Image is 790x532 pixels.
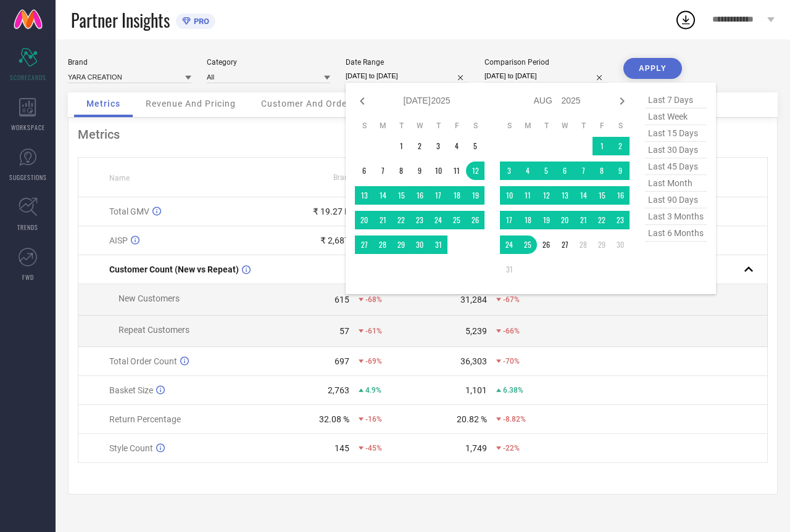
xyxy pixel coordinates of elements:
[555,211,574,229] td: Wed Aug 20 2025
[503,415,526,424] span: -8.82%
[392,186,410,205] td: Tue Jul 15 2025
[335,443,349,453] div: 145
[392,211,410,229] td: Tue Jul 22 2025
[592,211,611,229] td: Fri Aug 22 2025
[109,443,153,453] span: Style Count
[555,162,574,180] td: Wed Aug 06 2025
[537,211,555,229] td: Tue Aug 19 2025
[365,327,382,335] span: -61%
[645,108,707,125] span: last week
[410,137,429,155] td: Wed Jul 02 2025
[466,137,484,155] td: Sat Jul 05 2025
[611,211,630,229] td: Sat Aug 23 2025
[392,235,410,254] td: Tue Jul 29 2025
[365,357,382,366] span: -69%
[574,235,592,254] td: Thu Aug 28 2025
[261,99,355,108] span: Customer And Orders
[465,326,487,336] div: 5,239
[429,162,447,180] td: Thu Jul 10 2025
[574,121,592,131] th: Thursday
[537,186,555,205] td: Tue Aug 12 2025
[518,186,537,205] td: Mon Aug 11 2025
[675,9,697,31] div: Open download list
[373,211,392,229] td: Mon Jul 21 2025
[465,443,487,453] div: 1,749
[392,121,410,131] th: Tuesday
[410,162,429,180] td: Wed Jul 09 2025
[355,94,370,108] div: Previous month
[645,192,707,208] span: last 90 days
[373,121,392,131] th: Monday
[392,137,410,155] td: Tue Jul 01 2025
[447,186,466,205] td: Fri Jul 18 2025
[645,208,707,225] span: last 3 months
[429,186,447,205] td: Thu Jul 17 2025
[537,235,555,254] td: Tue Aug 26 2025
[109,414,181,424] span: Return Percentage
[355,121,373,131] th: Sunday
[146,99,236,108] span: Revenue And Pricing
[118,293,180,303] span: New Customers
[328,385,349,395] div: 2,763
[645,92,707,108] span: last 7 days
[465,385,487,395] div: 1,101
[10,73,46,82] span: SCORECARDS
[118,325,189,335] span: Repeat Customers
[466,121,484,131] th: Saturday
[191,17,209,26] span: PRO
[313,207,349,216] div: ₹ 19.27 L
[447,121,466,131] th: Friday
[447,137,466,155] td: Fri Jul 04 2025
[503,386,523,395] span: 6.38%
[355,211,373,229] td: Sun Jul 20 2025
[645,142,707,158] span: last 30 days
[410,121,429,131] th: Wednesday
[611,235,630,254] td: Sat Aug 30 2025
[611,137,630,155] td: Sat Aug 02 2025
[466,162,484,180] td: Sat Jul 12 2025
[484,58,608,67] div: Comparison Period
[500,260,518,279] td: Sun Aug 31 2025
[555,186,574,205] td: Wed Aug 13 2025
[611,162,630,180] td: Sat Aug 09 2025
[365,386,381,395] span: 4.9%
[373,162,392,180] td: Mon Jul 07 2025
[592,235,611,254] td: Fri Aug 29 2025
[503,357,520,366] span: -70%
[484,70,608,83] input: Select comparison period
[623,58,682,79] button: APPLY
[320,235,349,245] div: ₹ 2,687
[429,121,447,131] th: Thursday
[346,58,469,67] div: Date Range
[460,295,487,305] div: 31,284
[574,186,592,205] td: Thu Aug 14 2025
[518,121,537,131] th: Monday
[645,125,707,142] span: last 15 days
[392,162,410,180] td: Tue Jul 08 2025
[333,173,374,182] span: Brand Value
[518,211,537,229] td: Mon Aug 18 2025
[365,295,382,304] span: -68%
[447,162,466,180] td: Fri Jul 11 2025
[109,356,177,366] span: Total Order Count
[555,121,574,131] th: Wednesday
[207,58,330,67] div: Category
[518,162,537,180] td: Mon Aug 04 2025
[355,235,373,254] td: Sun Jul 27 2025
[355,186,373,205] td: Sun Jul 13 2025
[410,186,429,205] td: Wed Jul 16 2025
[429,211,447,229] td: Thu Jul 24 2025
[500,235,518,254] td: Sun Aug 24 2025
[574,162,592,180] td: Thu Aug 07 2025
[592,186,611,205] td: Fri Aug 15 2025
[71,7,170,33] span: Partner Insights
[503,327,520,335] span: -66%
[500,162,518,180] td: Sun Aug 03 2025
[319,414,349,424] div: 32.08 %
[466,186,484,205] td: Sat Jul 19 2025
[555,235,574,254] td: Wed Aug 27 2025
[611,186,630,205] td: Sat Aug 16 2025
[17,223,38,232] span: TRENDS
[109,235,128,245] span: AISP
[109,174,130,182] span: Name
